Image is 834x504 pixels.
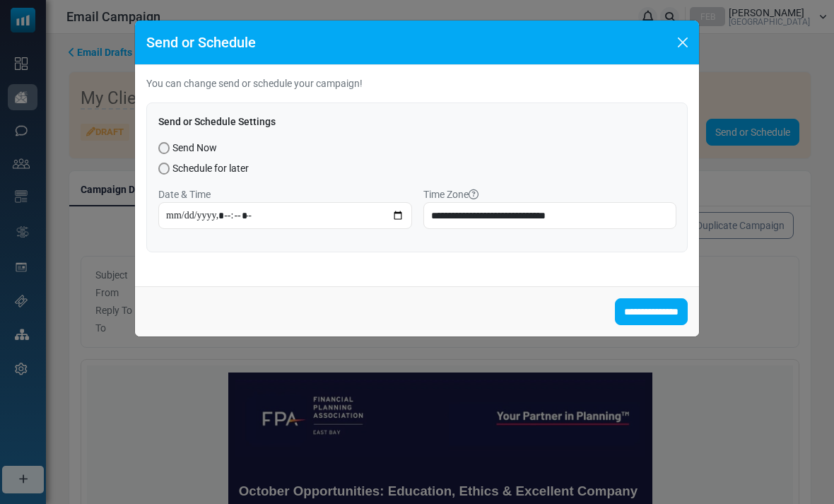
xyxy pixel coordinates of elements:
span: Schedule for later [172,161,249,176]
label: Date & Time [158,187,211,202]
span: October Opportunities: Education, Ethics & Excellent Company [152,118,551,133]
label: Time Zone [423,187,677,202]
div: Send or Schedule Settings [158,115,676,129]
p: You can change send or schedule your campaign! [146,76,688,91]
span: Send Now [172,141,217,156]
i: Time zones enable the ability to send emails to different regions of the world at their local tim... [469,189,478,199]
img: My Clients Are Divorcing. Should I Still Work With Them? The Answer Is “It Depends.” [148,162,558,392]
h5: Send or Schedule [146,32,256,53]
button: Close [672,32,693,53]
